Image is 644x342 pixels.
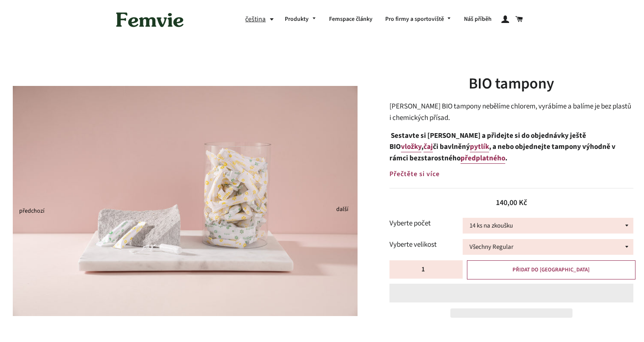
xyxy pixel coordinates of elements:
[424,142,433,152] a: čaj
[389,169,440,179] span: Přečtěte si více
[467,260,635,279] button: PŘIDAT DO [GEOGRAPHIC_DATA]
[389,131,615,164] strong: Sestavte si [PERSON_NAME] a přidejte si do objednávky ještě BIO , či bavlněný , a nebo objednejte...
[245,14,278,25] button: čeština
[112,6,188,33] img: Femvie
[512,266,590,274] span: PŘIDAT DO [GEOGRAPHIC_DATA]
[461,153,505,164] a: předplatného
[389,101,633,123] div: [PERSON_NAME] BIO tampony nebělíme chlorem, vyrábíme a balíme je bez plastů i chemických přísad.
[13,86,358,316] img: TER07008_nahled_cfd02d5d-4436-44de-82e2-ee22d3490172_800x.jpg
[496,197,527,208] span: 140,00 Kč
[401,142,421,152] a: vložky
[19,211,23,213] button: Previous
[458,9,498,31] a: Náš příběh
[389,218,463,229] label: Vyberte počet
[323,9,379,31] a: Femspace články
[470,142,489,152] a: pytlík
[336,209,341,211] button: Next
[389,73,633,94] h1: BIO tampony
[278,9,323,31] a: Produkty
[379,9,458,31] a: Pro firmy a sportoviště
[389,239,463,251] label: Vyberte velikost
